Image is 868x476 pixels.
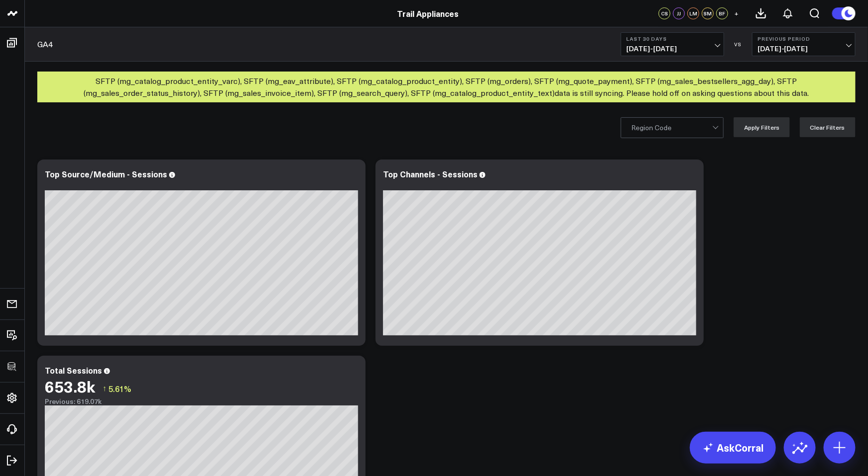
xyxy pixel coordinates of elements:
[687,7,699,19] div: LM
[383,168,478,179] div: Top Channels - Sessions
[716,7,728,19] div: BF
[800,117,856,137] button: Clear Filters
[758,36,850,42] b: Previous Period
[45,365,102,376] div: Total Sessions
[673,7,685,19] div: JJ
[659,7,671,19] div: CS
[690,432,776,464] a: AskCorral
[735,10,739,17] span: +
[45,168,167,179] div: Top Source/Medium - Sessions
[397,8,459,19] a: Trail Appliances
[102,382,106,395] span: ↑
[734,117,790,137] button: Apply Filters
[752,32,856,56] button: Previous Period[DATE]-[DATE]
[702,7,714,19] div: SM
[626,45,719,53] span: [DATE] - [DATE]
[621,32,724,56] button: Last 30 Days[DATE]-[DATE]
[37,39,53,50] a: GA4
[45,377,95,395] div: 653.8k
[45,397,358,405] div: Previous: 619.07k
[37,72,856,102] div: SFTP (mg_catalog_product_entity_varc), SFTP (mg_eav_attribute), SFTP (mg_catalog_product_entity),...
[108,383,131,394] span: 5.61%
[758,45,850,53] span: [DATE] - [DATE]
[729,41,747,47] div: VS
[731,7,743,19] button: +
[626,36,719,42] b: Last 30 Days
